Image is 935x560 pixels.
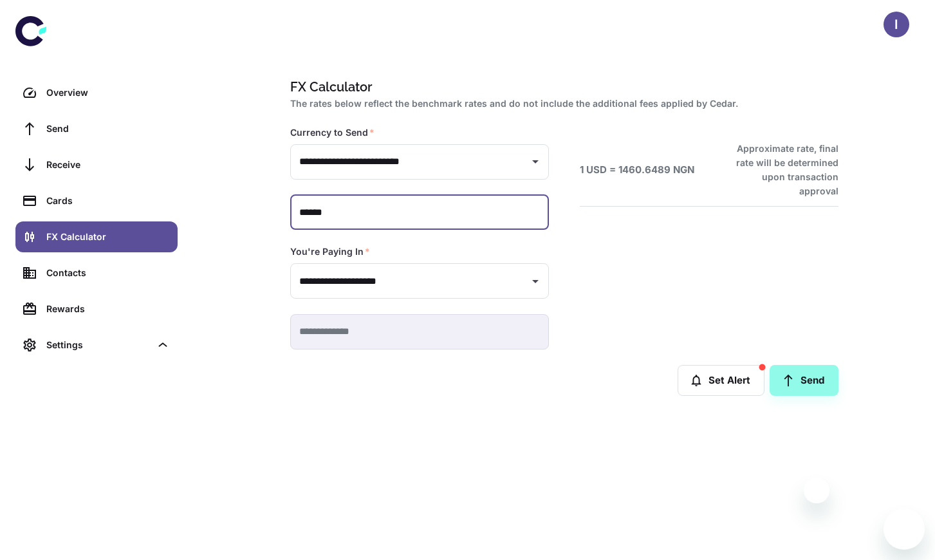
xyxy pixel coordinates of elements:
[46,338,151,352] div: Settings
[526,153,544,171] button: Open
[15,257,178,288] a: Contacts
[46,230,170,244] div: FX Calculator
[15,185,178,216] a: Cards
[15,113,178,144] a: Send
[46,194,170,208] div: Cards
[15,330,178,360] div: Settings
[884,509,925,550] iframe: Button to launch messaging window
[15,77,178,108] a: Overview
[526,272,544,290] button: Open
[884,12,909,37] button: I
[46,266,170,280] div: Contacts
[290,77,833,97] h1: FX Calculator
[15,221,178,252] a: FX Calculator
[804,478,829,503] iframe: Close message
[46,86,170,100] div: Overview
[580,163,694,178] h6: 1 USD = 1460.6489 NGN
[15,294,178,324] a: Rewards
[46,302,170,316] div: Rewards
[290,126,375,139] label: Currency to Send
[15,149,178,180] a: Receive
[46,158,170,172] div: Receive
[46,122,170,136] div: Send
[722,142,838,198] h6: Approximate rate, final rate will be determined upon transaction approval
[290,245,370,258] label: You're Paying In
[678,365,764,396] button: Set Alert
[770,365,838,396] a: Send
